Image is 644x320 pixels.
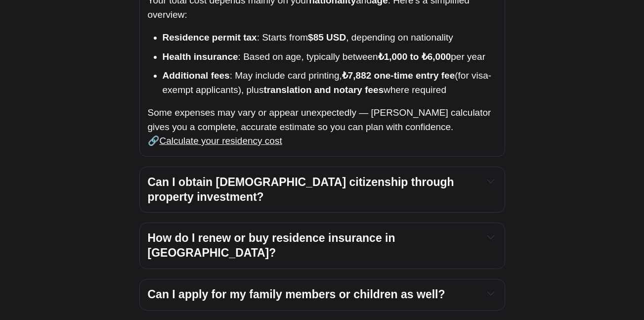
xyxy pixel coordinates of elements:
span: : Starts from [257,32,308,43]
button: Expand toggle to read content [485,287,497,299]
span: (for visa-exempt applicants), plus [163,70,492,95]
strong: $85 USD [308,32,346,43]
span: : Based on age, typically between [238,51,378,62]
button: Expand toggle to read content [485,175,497,187]
strong: Additional fees [163,70,230,81]
span: where required [384,85,446,95]
strong: ₺1,000 to ₺6,000 [378,51,451,62]
span: Some expenses may vary or appear unexpectedly — [PERSON_NAME] calculator gives you a complete, ac... [148,107,494,132]
span: 🔗 [148,136,160,146]
span: Can I obtain [DEMOGRAPHIC_DATA] citizenship through property investment? [148,176,458,203]
span: , depending on nationality [346,32,453,43]
strong: Health insurance [163,51,238,62]
strong: Residence permit tax [163,32,257,43]
strong: ₺7,882 one-time entry fee [342,70,455,81]
button: Expand toggle to read content [485,231,497,243]
span: : May include card printing, [230,70,342,81]
span: How do I renew or buy residence insurance in [GEOGRAPHIC_DATA]? [148,231,398,259]
span: Can I apply for my family members or children as well? [148,288,445,301]
a: Calculate your residency cost [160,136,282,146]
strong: translation and notary fees [263,85,384,95]
span: per year [451,51,485,62]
